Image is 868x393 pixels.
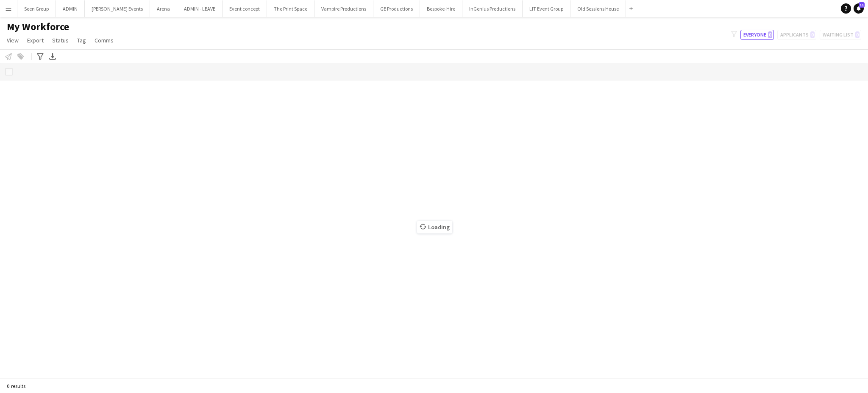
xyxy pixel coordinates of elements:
span: Status [52,36,69,44]
button: LIT Event Group [523,0,570,17]
button: Event concept [223,0,267,17]
span: My Workforce [7,20,69,33]
a: Export [24,35,47,46]
button: ADMIN [56,0,85,17]
button: [PERSON_NAME] Events [85,0,150,17]
button: Old Sessions House [570,0,626,17]
span: 11 [859,2,865,8]
span: Export [27,36,44,44]
button: Bespoke-Hire [420,0,462,17]
span: Loading [417,221,452,233]
button: Arena [150,0,177,17]
button: Seen Group [17,0,56,17]
app-action-btn: Export XLSX [47,51,58,62]
button: Vampire Productions [314,0,373,17]
button: Everyone0 [740,30,774,40]
a: Tag [74,35,89,46]
span: Tag [77,36,86,44]
button: InGenius Productions [462,0,523,17]
a: 11 [854,3,864,14]
button: The Print Space [267,0,314,17]
span: 0 [768,31,772,38]
span: View [7,36,19,44]
a: Status [49,35,72,46]
app-action-btn: Advanced filters [35,51,45,62]
button: ADMIN - LEAVE [177,0,223,17]
a: Comms [91,35,117,46]
a: View [3,35,22,46]
span: Comms [95,36,114,44]
button: GE Productions [373,0,420,17]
